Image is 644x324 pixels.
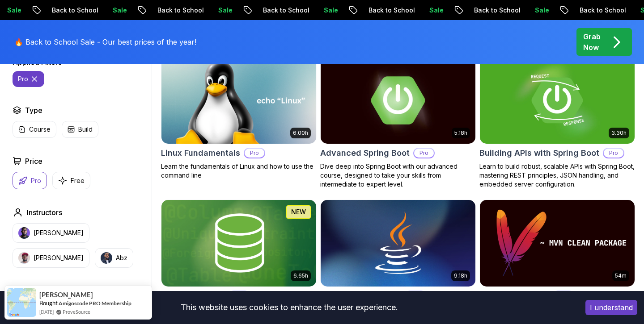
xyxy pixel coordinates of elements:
button: instructor imgAbz [95,248,133,268]
span: [PERSON_NAME] [39,291,93,299]
button: instructor img[PERSON_NAME] [13,248,89,268]
h2: Maven Essentials [479,290,549,302]
p: 🔥 Back to School Sale - Our best prices of the year! [14,37,196,47]
img: provesource social proof notification image [7,288,36,317]
p: Back to School [42,6,103,15]
p: Build [78,125,93,134]
span: Bought [39,299,58,307]
p: 6.65h [293,272,308,279]
p: pro [18,75,28,83]
p: Sale [419,6,448,15]
p: 9.18h [454,272,467,279]
p: Grab Now [583,31,601,53]
p: Learn to build robust, scalable APIs with Spring Boot, mastering REST principles, JSON handling, ... [479,162,635,189]
p: Learn the fundamentals of Linux and how to use the command line [161,162,317,180]
img: Spring Data JPA card [161,200,316,287]
a: Amigoscode PRO Membership [59,299,131,307]
a: Advanced Spring Boot card5.18hAdvanced Spring BootProDive deep into Spring Boot with our advanced... [320,57,476,189]
button: Build [62,121,98,138]
p: Course [29,125,51,134]
a: Spring Data JPA card6.65hNEWSpring Data JPAProMaster database management, advanced querying, and ... [161,199,317,323]
p: Back to School [464,6,525,15]
p: Back to School [570,6,631,15]
a: Linux Fundamentals card6.00hLinux FundamentalsProLearn the fundamentals of Linux and how to use t... [161,57,317,180]
button: pro [13,71,44,87]
p: Pro [604,149,623,158]
p: Abz [116,253,127,262]
h2: Building APIs with Spring Boot [479,147,599,159]
h2: Advanced Spring Boot [320,147,410,159]
p: Back to School [148,6,208,15]
p: Dive deep into Spring Boot with our advanced course, designed to take your skills from intermedia... [320,162,476,189]
h2: Java for Developers [320,290,401,302]
h2: Spring Data JPA [161,290,225,302]
p: Pro [414,149,434,158]
img: Linux Fundamentals card [161,57,316,144]
p: Sale [525,6,554,15]
p: 54m [615,272,627,279]
h2: Instructors [27,207,62,218]
img: instructor img [18,227,30,239]
p: Pro [245,149,264,158]
p: 5.18h [454,129,467,137]
a: ProveSource [63,308,90,316]
span: [DATE] [39,308,54,316]
img: Java for Developers card [321,200,475,287]
a: Maven Essentials card54mMaven EssentialsProLearn how to use Maven to build and manage your Java p... [479,199,635,323]
a: Building APIs with Spring Boot card3.30hBuilding APIs with Spring BootProLearn to build robust, s... [479,57,635,189]
button: Free [52,172,90,189]
p: 3.30h [611,129,627,137]
p: [PERSON_NAME] [34,253,84,262]
h2: Price [25,156,42,166]
img: Building APIs with Spring Boot card [480,57,635,144]
p: Sale [103,6,131,15]
div: This website uses cookies to enhance the user experience. [7,298,572,317]
img: Maven Essentials card [480,200,635,287]
button: Course [13,121,56,138]
button: Accept cookies [585,300,637,315]
button: Pro [13,172,47,189]
p: 6.00h [293,129,308,137]
p: Sale [314,6,343,15]
img: instructor img [18,252,30,264]
h2: Type [25,105,42,116]
p: Free [71,176,85,185]
img: instructor img [101,252,112,264]
p: Back to School [359,6,419,15]
img: Advanced Spring Boot card [317,55,479,145]
button: instructor img[PERSON_NAME] [13,223,89,243]
p: NEW [291,208,306,216]
p: Sale [208,6,237,15]
h2: Linux Fundamentals [161,147,240,159]
p: Pro [31,176,41,185]
a: Java for Developers card9.18hJava for DevelopersProLearn advanced Java concepts to build scalable... [320,199,476,323]
p: Back to School [253,6,314,15]
p: [PERSON_NAME] [34,228,84,237]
